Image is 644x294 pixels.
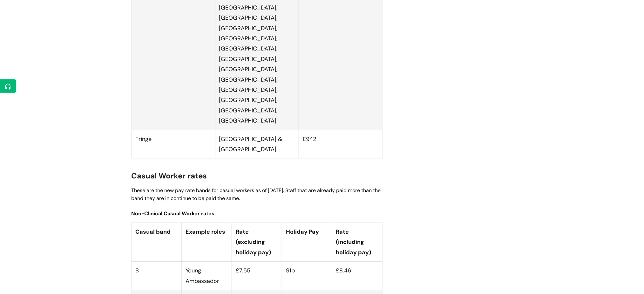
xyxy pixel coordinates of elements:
[132,187,381,202] span: These are the new pay rate bands for casual workers as of [DATE]. Staff that are already paid mor...
[299,130,382,158] td: £942
[232,262,282,290] td: £7.55
[232,223,282,262] th: Rate (excluding holiday pay)
[282,262,332,290] td: 91p
[132,262,182,290] td: B
[132,210,215,217] span: Non-Clinical Casual Worker rates
[182,223,232,262] th: Example roles
[132,130,215,158] td: Fringe
[332,223,382,262] th: Rate (including holiday pay)
[132,223,182,262] th: Casual band
[215,130,299,158] td: [GEOGRAPHIC_DATA] & [GEOGRAPHIC_DATA]
[282,223,332,262] th: Holiday Pay
[332,262,382,290] td: £8.46
[132,171,207,181] span: Casual Worker rates
[182,262,232,290] td: Young Ambassador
